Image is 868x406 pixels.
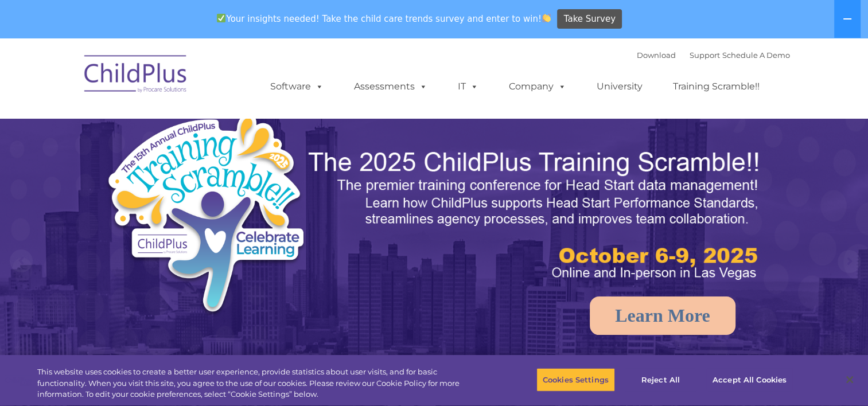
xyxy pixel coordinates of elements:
a: University [585,75,654,98]
a: IT [446,75,490,98]
img: 👏 [542,14,551,22]
a: Training Scramble!! [661,75,771,98]
a: Take Survey [557,9,622,29]
button: Reject All [625,368,696,392]
a: Download [637,50,676,60]
img: ✅ [217,14,225,22]
span: Last name [159,76,194,84]
button: Accept All Cookies [706,368,793,392]
a: Assessments [342,75,439,98]
font: | [637,50,790,60]
a: Company [497,75,578,98]
span: Phone number [159,123,208,131]
button: Close [837,367,862,392]
div: This website uses cookies to create a better user experience, provide statistics about user visit... [37,366,477,400]
a: Software [259,75,335,98]
a: Support [690,50,720,60]
button: Cookies Settings [536,368,615,392]
a: Learn More [590,296,735,335]
span: Your insights needed! Take the child care trends survey and enter to win! [212,7,556,30]
span: Take Survey [564,9,616,29]
a: Schedule A Demo [722,50,790,60]
img: ChildPlus by Procare Solutions [79,47,193,104]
